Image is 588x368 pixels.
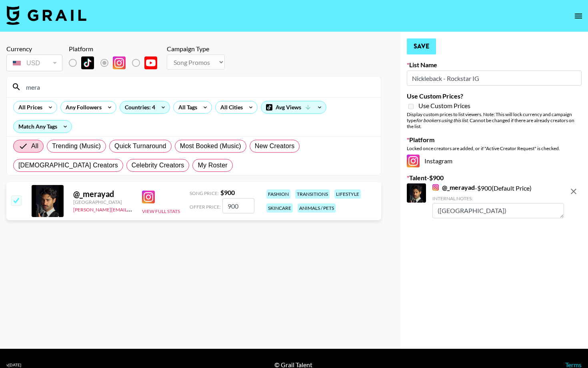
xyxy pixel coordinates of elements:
[6,53,62,73] div: Remove selected talent to change your currency
[174,101,199,113] div: All Tags
[73,199,132,205] div: [GEOGRAPHIC_DATA]
[220,189,235,196] strong: $ 900
[216,101,244,113] div: All Cities
[142,208,180,214] button: View Full Stats
[334,189,361,199] div: lifestyle
[142,191,155,203] img: Instagram
[180,141,241,151] span: Most Booked (Music)
[266,189,290,199] div: fashion
[416,117,468,123] em: for bookers using this list
[255,141,295,151] span: New Creators
[266,203,293,213] div: skincare
[113,56,126,69] img: Instagram
[432,184,439,191] img: Instagram
[407,61,582,69] label: List Name
[295,189,330,199] div: transitions
[52,141,101,151] span: Trending (Music)
[407,145,582,151] div: Locked once creators are added, or if "Active Creator Request" is checked.
[407,111,582,129] div: Display custom prices to list viewers. Note: This will lock currency and campaign type . Cannot b...
[407,38,436,54] button: Save
[31,141,38,151] span: All
[73,205,268,213] a: [PERSON_NAME][EMAIL_ADDRESS][PERSON_NAME][PERSON_NAME][DOMAIN_NAME]
[298,203,336,213] div: animals / pets
[407,174,582,182] label: Talent - $ 900
[18,161,118,170] span: [DEMOGRAPHIC_DATA] Creators
[432,183,564,218] div: - $ 900 (Default Price)
[566,183,582,199] button: remove
[69,45,164,53] div: Platform
[14,121,72,133] div: Match Any Tags
[407,92,582,100] label: Use Custom Prices?
[6,6,86,25] img: Grail Talent
[21,80,376,93] input: Search by User Name
[418,102,470,110] span: Use Custom Prices
[261,101,326,113] div: Avg Views
[407,155,582,167] div: Instagram
[198,161,227,170] span: My Roster
[222,198,254,213] input: 900
[167,45,225,53] div: Campaign Type
[432,195,564,201] div: Internal Notes:
[407,155,420,167] img: Instagram
[6,45,62,53] div: Currency
[432,203,564,218] textarea: ([GEOGRAPHIC_DATA])
[570,8,586,24] button: open drawer
[132,161,184,170] span: Celebrity Creators
[190,190,219,196] span: Song Price:
[8,56,61,70] div: USD
[190,204,221,210] span: Offer Price:
[432,183,475,191] a: @_merayad
[69,54,164,71] div: List locked to Instagram.
[120,101,170,113] div: Countries: 4
[73,189,132,199] div: @ _merayad
[61,101,103,113] div: Any Followers
[6,362,21,368] div: v [DATE]
[81,56,94,69] img: TikTok
[14,101,44,113] div: All Prices
[407,136,582,144] label: Platform
[144,56,157,69] img: YouTube
[114,141,166,151] span: Quick Turnaround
